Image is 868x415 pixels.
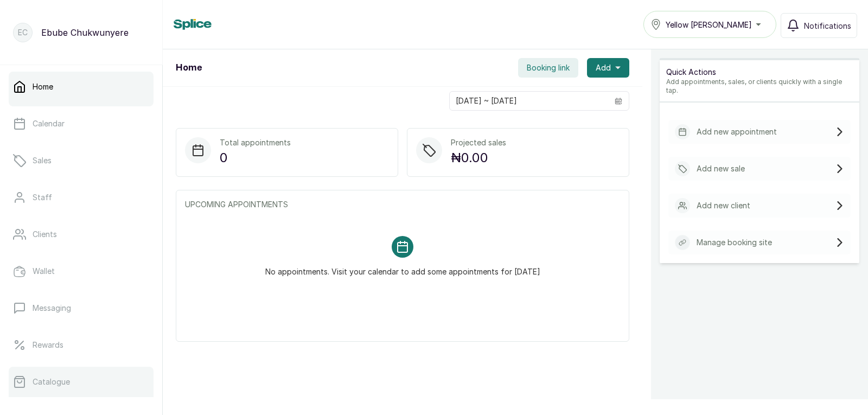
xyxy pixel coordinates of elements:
p: Manage booking site [697,237,772,248]
button: Booking link [518,58,578,78]
input: Select date [450,92,608,110]
button: Yellow [PERSON_NAME] [643,11,776,38]
a: Home [9,72,154,102]
button: Add [587,58,629,78]
a: Messaging [9,293,154,323]
p: EC [18,27,28,38]
p: Total appointments [220,137,291,148]
p: Add new sale [697,163,745,174]
h1: Home [176,61,202,74]
svg: calendar [615,97,622,105]
a: Rewards [9,330,154,360]
p: Ebube Chukwunyere [41,26,129,39]
button: Notifications [781,13,857,38]
p: Rewards [33,340,63,350]
p: Sales [33,155,52,166]
p: No appointments. Visit your calendar to add some appointments for [DATE] [265,258,540,277]
p: 0 [220,148,291,168]
p: Staff [33,192,52,203]
p: UPCOMING APPOINTMENTS [185,199,620,210]
p: Add appointments, sales, or clients quickly with a single tap. [666,78,853,95]
a: Clients [9,219,154,250]
p: Add new appointment [697,126,777,137]
p: Clients [33,229,57,240]
p: Wallet [33,266,55,277]
p: Calendar [33,118,65,129]
a: Wallet [9,256,154,286]
p: Catalogue [33,376,70,387]
p: Messaging [33,303,71,314]
a: Calendar [9,108,154,139]
a: Sales [9,145,154,176]
a: Catalogue [9,367,154,397]
span: Booking link [527,62,570,73]
span: Add [596,62,611,73]
span: Notifications [804,20,851,31]
p: Projected sales [451,137,506,148]
p: Quick Actions [666,67,853,78]
a: Staff [9,182,154,213]
p: Home [33,81,53,92]
p: ₦0.00 [451,148,506,168]
span: Yellow [PERSON_NAME] [666,19,752,30]
p: Add new client [697,200,750,211]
